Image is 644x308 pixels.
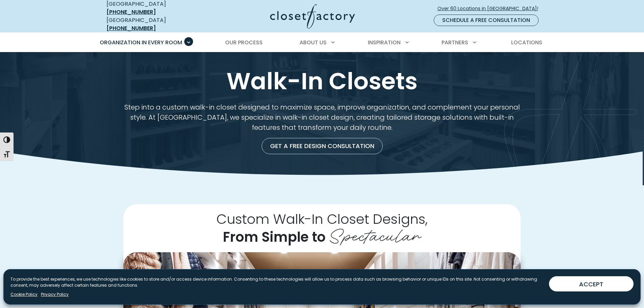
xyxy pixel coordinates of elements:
[106,16,205,32] div: [GEOGRAPHIC_DATA]
[223,228,326,246] span: From Simple to
[100,39,182,46] span: Organization in Every Room
[106,24,156,32] a: [PHONE_NUMBER]
[225,39,263,46] span: Our Process
[105,68,539,94] h1: Walk-In Closets
[368,39,401,46] span: Inspiration
[10,276,544,288] p: To provide the best experiences, we use technologies like cookies to store and/or access device i...
[10,291,38,298] a: Cookie Policy
[270,4,355,29] img: Closet Factory Logo
[437,5,544,12] span: Over 60 Locations in [GEOGRAPHIC_DATA]!
[442,39,468,46] span: Partners
[262,138,383,154] a: Get a Free Design Consultation
[549,276,634,291] button: ACCEPT
[41,291,69,298] a: Privacy Policy
[511,39,542,46] span: Locations
[329,220,421,247] span: Spectacular
[434,15,539,26] a: Schedule a Free Consultation
[106,8,156,16] a: [PHONE_NUMBER]
[123,102,521,133] p: Step into a custom walk-in closet designed to maximize space, improve organization, and complemen...
[437,3,544,15] a: Over 60 Locations in [GEOGRAPHIC_DATA]!
[300,39,327,46] span: About Us
[216,210,428,229] span: Custom Walk-In Closet Designs,
[95,33,549,52] nav: Primary Menu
